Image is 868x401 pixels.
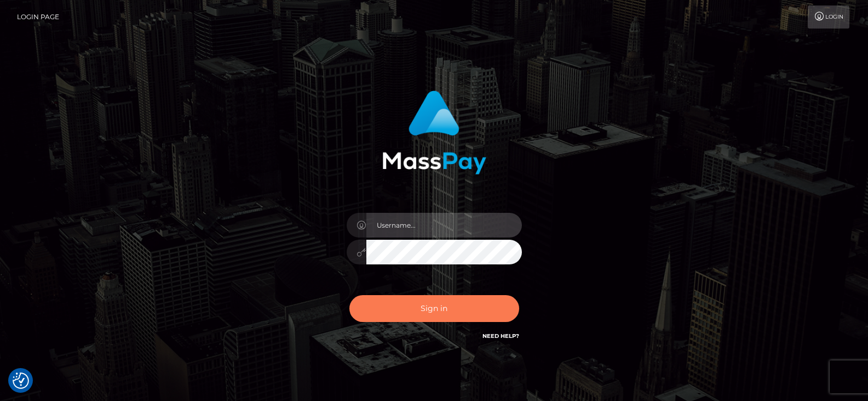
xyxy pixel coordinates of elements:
a: Login [808,5,849,29]
img: Revisit consent button [13,372,29,389]
input: Username... [366,213,522,238]
a: Need Help? [482,332,519,340]
button: Consent Preferences [13,372,29,389]
button: Sign in [349,295,519,322]
a: Login Page [17,5,59,29]
img: MassPay Login [382,91,486,174]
